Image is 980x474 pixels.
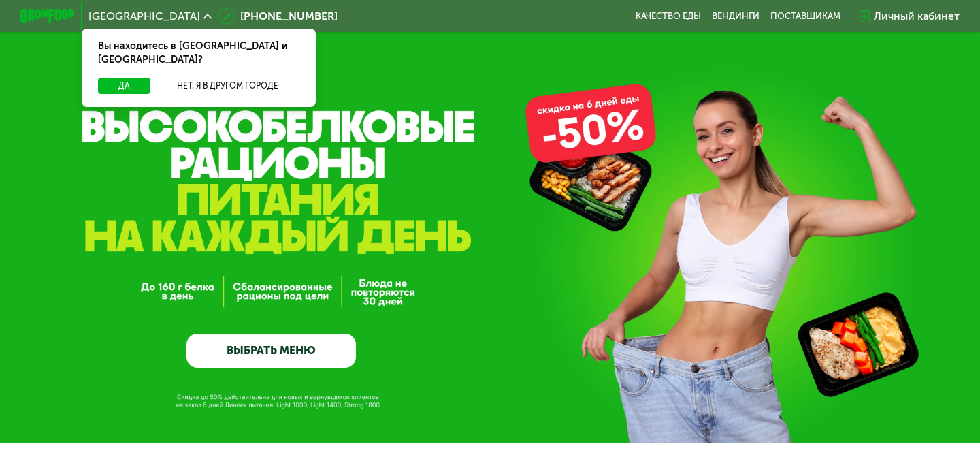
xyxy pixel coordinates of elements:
button: Да [98,78,150,94]
a: [PHONE_NUMBER] [218,8,338,25]
button: Нет, я в другом городе [156,78,299,94]
span: [GEOGRAPHIC_DATA] [88,11,200,22]
a: Качество еды [636,11,701,22]
a: Вендинги [712,11,759,22]
a: ВЫБРАТЬ МЕНЮ [186,334,356,368]
div: Вы находитесь в [GEOGRAPHIC_DATA] и [GEOGRAPHIC_DATA]? [82,29,316,78]
div: поставщикам [770,11,840,22]
div: Личный кабинет [874,8,960,25]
